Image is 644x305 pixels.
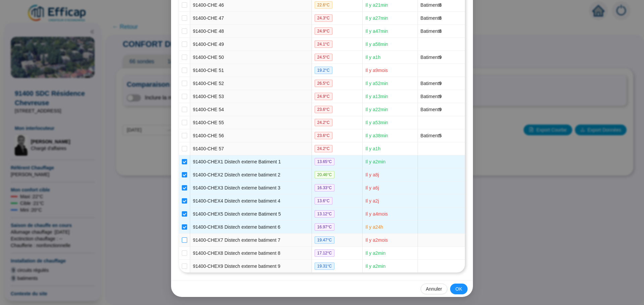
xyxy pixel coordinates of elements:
span: OK [455,286,462,293]
span: 13.6 °C [315,197,332,205]
span: 9 [439,107,442,112]
span: Il y a 6 j [365,185,379,190]
span: Il y a 47 min [365,28,388,34]
span: 8 [439,15,442,21]
td: 91400-CHEX4 Distech externe batiment 4 [190,195,312,208]
span: 13.12 °C [315,210,335,218]
span: 24.5 °C [315,54,332,61]
span: Il y a 52 min [365,81,388,86]
td: 91400-CHEX2 Distech externe batiment 2 [190,168,312,181]
span: 24.2 °C [315,145,332,152]
span: Annuler [426,286,442,293]
td: 91400-CHE 55 [190,116,312,129]
td: 91400-CHE 48 [190,25,312,38]
span: 9 [439,55,442,60]
span: Il y a 2 min [365,159,385,164]
span: Il y a 2 min [365,250,385,256]
span: Il y a 58 min [365,42,388,47]
span: 24.9 °C [315,27,332,35]
span: 20.46 °C [315,171,335,178]
span: Il y a 24 h [365,224,383,230]
span: Batiment [421,55,442,60]
td: 91400-CHE 53 [190,90,312,103]
span: Il y a 2 mois [365,237,388,243]
span: Il y a 4 mois [365,211,388,217]
span: Il y a 27 min [365,15,388,21]
span: Batiment [421,15,442,21]
span: Batiment [421,133,442,138]
span: 5 [439,133,442,138]
span: 9 [439,81,442,86]
span: 24.3 °C [315,14,332,22]
span: 16.97 °C [315,223,335,231]
span: Il y a 2 min [365,263,385,269]
button: OK [450,284,468,294]
td: 91400-CHEX5 Distech externe Batiment 5 [190,208,312,221]
span: 23.6 °C [315,106,332,113]
span: 19.47 °C [315,236,335,244]
span: Il y a 1 h [365,55,380,60]
span: 19.31 °C [315,262,335,270]
span: 19.2 °C [315,67,332,74]
span: 22.6 °C [315,1,332,9]
span: Batiment [421,107,442,112]
span: 8 [439,2,442,8]
span: 13.65 °C [315,158,335,165]
span: Batiment [421,2,442,8]
span: Batiment [421,81,442,86]
span: Il y a 53 min [365,120,388,125]
td: 91400-CHE 56 [190,129,312,142]
td: 91400-CHEX8 Distech externe batiment 8 [190,247,312,260]
span: Batiment [421,28,442,34]
td: 91400-CHE 50 [190,51,312,64]
span: Il y a 9 mois [365,68,388,73]
td: 91400-CHE 51 [190,64,312,77]
span: 24.9 °C [315,93,332,100]
span: 9 [439,94,442,99]
span: 23.6 °C [315,132,332,139]
span: Il y a 38 min [365,133,388,138]
td: 91400-CHEX9 Distech externe batiment 9 [190,260,312,273]
span: Il y a 13 min [365,94,388,99]
span: Il y a 8 j [365,172,379,177]
span: 8 [439,28,442,34]
td: 91400-CHE 52 [190,77,312,90]
span: Batiment [421,94,442,99]
span: Il y a 22 min [365,107,388,112]
span: 17.12 °C [315,249,335,257]
span: Il y a 21 min [365,2,388,8]
td: 91400-CHE 54 [190,103,312,116]
span: Il y a 2 j [365,198,379,204]
span: 24.2 °C [315,119,332,126]
td: 91400-CHE 49 [190,38,312,51]
td: 91400-CHE 47 [190,12,312,25]
td: 91400-CHEX7 Distech externe batiment 7 [190,234,312,247]
span: 26.5 °C [315,80,332,87]
span: Il y a 1 h [365,146,380,151]
button: Annuler [421,284,447,294]
span: 24.1 °C [315,41,332,48]
td: 91400-CHEX6 Distech externe batiment 6 [190,221,312,234]
td: 91400-CHEX1 Distech externe Batiment 1 [190,155,312,168]
td: 91400-CHEX3 Distech externe batiment 3 [190,181,312,195]
span: 16.33 °C [315,184,335,192]
td: 91400-CHE 57 [190,142,312,155]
